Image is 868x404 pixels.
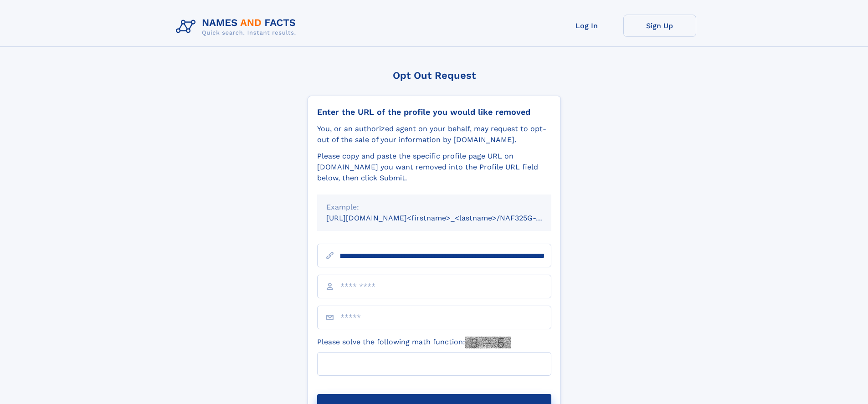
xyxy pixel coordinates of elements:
[172,15,303,39] img: Logo Names and Facts
[326,214,569,222] small: [URL][DOMAIN_NAME]<firstname>_<lastname>/NAF325G-xxxxxxxx
[308,70,561,81] div: Opt Out Request
[317,151,551,184] div: Please copy and paste the specific profile page URL on [DOMAIN_NAME] you want removed into the Pr...
[550,15,623,37] a: Log In
[317,337,511,348] label: Please solve the following math function:
[326,202,542,213] div: Example:
[317,107,551,117] div: Enter the URL of the profile you would like removed
[317,123,551,145] div: You, or an authorized agent on your behalf, may request to opt-out of the sale of your informatio...
[623,15,696,37] a: Sign Up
